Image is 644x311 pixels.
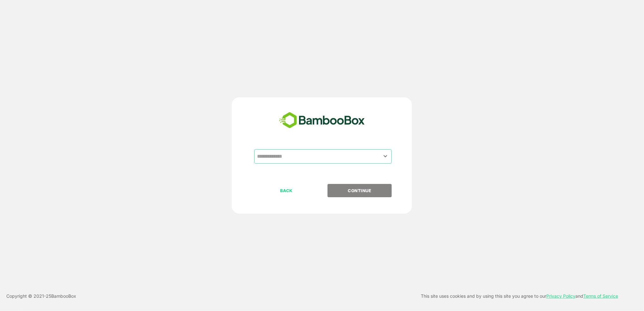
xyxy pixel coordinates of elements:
[583,293,618,299] a: Terms of Service
[328,187,391,194] p: CONTINUE
[6,292,76,300] p: Copyright © 2021- 25 BambooBox
[276,110,368,131] img: bamboobox
[381,152,389,161] button: Open
[255,187,318,194] p: BACK
[421,292,618,300] p: This site uses cookies and by using this site you agree to our and
[546,293,575,299] a: Privacy Policy
[254,184,318,197] button: BACK
[328,184,392,197] button: CONTINUE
